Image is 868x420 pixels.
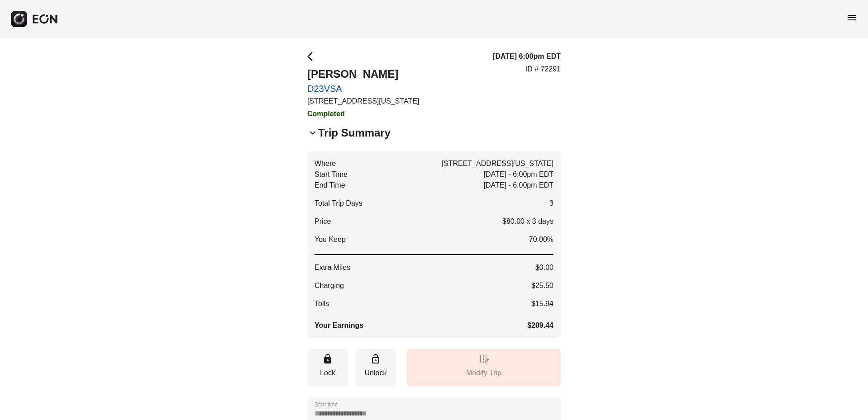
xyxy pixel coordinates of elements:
p: ID # 72291 [525,64,561,75]
span: Total Trip Days [315,198,362,209]
h3: Completed [307,109,419,119]
span: Where [315,158,336,169]
span: Extra Miles [315,262,350,273]
button: Unlock [355,349,396,387]
h2: Trip Summary [318,126,391,140]
p: Price [315,216,331,227]
p: Lock [312,368,343,378]
p: Unlock [360,368,391,378]
span: Charging [315,280,344,291]
span: arrow_back_ios [307,51,318,62]
span: Your Earnings [315,320,363,331]
span: Tolls [315,298,329,309]
span: 70.00% [529,234,553,245]
span: lock_open [370,354,381,364]
span: End Time [315,180,345,191]
a: D23VSA [307,83,419,94]
span: $0.00 [535,262,553,273]
span: $209.44 [527,320,553,331]
span: [DATE] - 6:00pm EDT [484,169,553,180]
span: menu [846,12,857,23]
span: lock [322,354,333,364]
button: Lock [307,349,348,387]
span: You Keep [315,234,346,245]
span: keyboard_arrow_down [307,127,318,138]
span: 3 [549,198,553,209]
span: [STREET_ADDRESS][US_STATE] [442,158,553,169]
h2: [PERSON_NAME] [307,67,419,81]
p: $80.00 x 3 days [502,216,553,227]
span: $25.50 [531,280,553,291]
h3: [DATE] 6:00pm EDT [493,51,561,62]
button: Where[STREET_ADDRESS][US_STATE]Start Time[DATE] - 6:00pm EDTEnd Time[DATE] - 6:00pm EDTTotal Trip... [307,151,561,338]
span: $15.94 [531,298,553,309]
span: Start Time [315,169,348,180]
span: [DATE] - 6:00pm EDT [484,180,553,191]
p: [STREET_ADDRESS][US_STATE] [307,96,419,107]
